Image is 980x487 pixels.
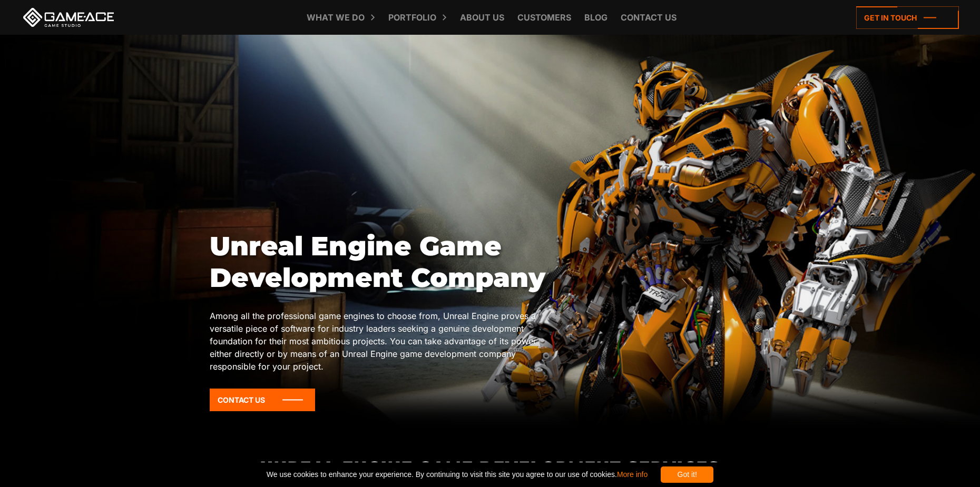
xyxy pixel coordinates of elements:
[210,459,771,476] h2: Unreal Engine Game Development Services
[210,389,315,411] a: Contact Us
[661,466,713,483] div: Got it!
[856,6,959,29] a: Get in touch
[617,470,648,479] a: More info
[267,466,648,483] span: We use cookies to enhance your experience. By continuing to visit this site you agree to our use ...
[210,231,546,294] h1: Unreal Engine Game Development Company
[210,310,546,373] p: Among all the professional game engines to choose from, Unreal Engine proves a versatile piece of...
